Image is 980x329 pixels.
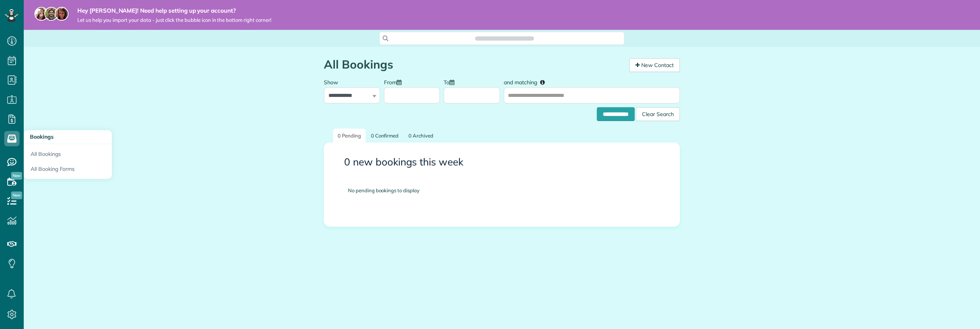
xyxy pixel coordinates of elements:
[483,34,526,42] span: Search ZenMaid…
[444,75,458,89] label: To
[344,157,660,168] h3: 0 new bookings this week
[24,162,112,179] a: All Booking Forms
[629,58,680,72] a: New Contact
[11,192,22,199] span: New
[384,75,405,89] label: From
[333,129,366,143] a: 0 Pending
[404,129,438,143] a: 0 Archived
[504,75,550,89] label: and matching
[636,109,680,115] a: Clear Search
[44,7,58,21] img: jorge-587dff0eeaa6aab1f244e6dc62b8924c3b6ad411094392a53c71c6c4a576187d.jpg
[324,58,624,71] h1: All Bookings
[77,7,271,15] strong: Hey [PERSON_NAME]! Need help setting up your account?
[336,175,667,206] div: No pending bookings to display
[55,7,69,21] img: michelle-19f622bdf1676172e81f8f8fba1fb50e276960ebfe0243fe18214015130c80e4.jpg
[24,144,112,162] a: All Bookings
[11,172,22,180] span: New
[77,17,271,23] span: Let us help you import your data - just click the bubble icon in the bottom right corner!
[636,107,680,121] div: Clear Search
[30,133,54,140] span: Bookings
[366,129,403,143] a: 0 Confirmed
[34,7,48,21] img: maria-72a9807cf96188c08ef61303f053569d2e2a8a1cde33d635c8a3ac13582a053d.jpg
